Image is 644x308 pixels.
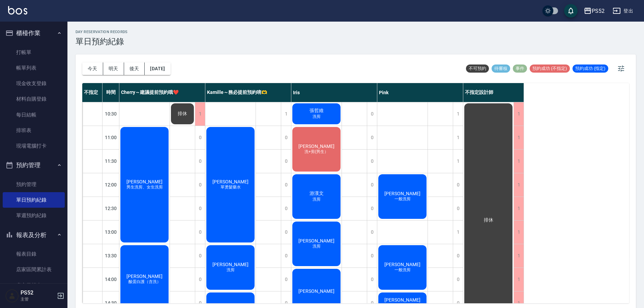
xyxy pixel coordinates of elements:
div: 不指定 [82,83,103,102]
span: 不可預約 [466,66,489,72]
span: [PERSON_NAME] [383,262,422,267]
p: 主管 [21,296,55,302]
div: 13:00 [103,220,119,244]
div: 1 [195,102,205,126]
div: 0 [281,197,291,220]
div: 12:00 [103,173,119,197]
span: 一般洗剪 [393,196,412,202]
div: 0 [281,150,291,173]
span: 酸蛋白護（含洗） [127,279,162,285]
span: [PERSON_NAME] [125,179,164,184]
a: 預約管理 [3,177,65,192]
div: 1 [514,150,524,173]
div: 0 [367,221,377,244]
h2: day Reservation records [76,30,128,34]
a: 排班表 [3,123,65,138]
a: 現金收支登錄 [3,76,65,91]
button: 明天 [103,62,124,75]
div: 1 [514,197,524,220]
div: 0 [195,150,205,173]
button: 預約管理 [3,156,65,174]
span: [PERSON_NAME] [125,274,164,279]
div: 0 [281,126,291,149]
div: 1 [514,173,524,197]
span: 洗剪 [311,243,322,249]
div: 11:00 [103,126,119,149]
div: 0 [367,268,377,291]
div: 12:30 [103,197,119,220]
span: 預約成功 (不指定) [530,66,570,72]
span: [PERSON_NAME] [297,144,336,149]
div: 0 [195,173,205,197]
button: PS52 [581,4,607,18]
div: 0 [367,197,377,220]
span: 事件 [513,66,527,72]
div: 0 [453,173,463,197]
span: [PERSON_NAME] [383,191,422,196]
div: 1 [514,244,524,267]
div: 0 [195,268,205,291]
button: 登出 [610,5,636,17]
span: 洗+剪(男生） [303,149,330,155]
button: 報表及分析 [3,226,65,244]
div: 1 [453,102,463,126]
h3: 單日預約紀錄 [76,37,128,46]
div: 1 [281,102,291,126]
div: 10:30 [103,102,119,126]
a: 每日結帳 [3,107,65,123]
div: 1 [453,221,463,244]
div: 0 [195,126,205,149]
div: 0 [195,221,205,244]
div: 0 [195,244,205,267]
button: save [564,4,578,18]
div: 13:30 [103,244,119,267]
div: 0 [453,268,463,291]
div: Kamille～務必提前預約唷🫶 [205,83,291,102]
div: 1 [514,102,524,126]
span: 待審核 [492,66,510,72]
a: 材料自購登錄 [3,91,65,107]
a: 店家日報表 [3,278,65,293]
span: 男生洗剪、女生洗剪 [125,184,164,190]
a: 現場電腦打卡 [3,138,65,154]
div: 1 [514,268,524,291]
span: 張哲維 [308,108,325,114]
div: 1 [514,221,524,244]
span: [PERSON_NAME] [297,288,336,294]
span: 排休 [482,217,495,223]
div: 0 [195,197,205,220]
div: 不指定設計師 [463,83,524,102]
div: 0 [281,244,291,267]
div: 0 [367,244,377,267]
div: Cherry～建議提前預約哦❤️ [119,83,205,102]
h5: PS52 [21,289,55,296]
span: 一般洗剪 [393,267,412,273]
a: 打帳單 [3,45,65,60]
button: 今天 [82,62,103,75]
div: 14:00 [103,267,119,291]
button: 後天 [124,62,145,75]
a: 帳單列表 [3,60,65,76]
div: 1 [514,126,524,149]
div: PS52 [592,7,605,15]
div: Iris [291,83,377,102]
span: [PERSON_NAME] [297,238,336,243]
span: 洗剪 [311,114,322,120]
span: [PERSON_NAME] [383,297,422,303]
span: [PERSON_NAME] [211,179,250,184]
div: 0 [281,221,291,244]
img: Logo [8,6,27,15]
div: 0 [367,126,377,149]
span: 洗剪 [311,197,322,202]
div: 0 [367,150,377,173]
div: 1 [453,126,463,149]
div: 11:30 [103,149,119,173]
div: 0 [453,244,463,267]
div: 0 [367,173,377,197]
a: 報表目錄 [3,246,65,262]
div: 1 [453,150,463,173]
span: 洗剪 [225,267,236,273]
div: 0 [281,173,291,197]
div: 0 [281,268,291,291]
img: Person [5,289,19,303]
